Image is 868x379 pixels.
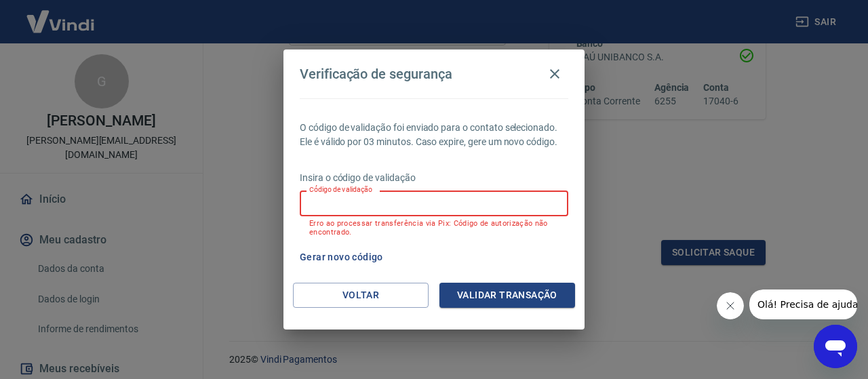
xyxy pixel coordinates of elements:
[309,184,372,195] label: Código de validação
[300,121,568,149] p: O código de validação foi enviado para o contato selecionado. Ele é válido por 03 minutos. Caso e...
[300,66,452,82] h4: Verificação de segurança
[8,9,114,20] span: Olá! Precisa de ajuda?
[294,245,389,270] button: Gerar novo código
[293,283,429,308] button: Voltar
[300,171,568,185] p: Insira o código de validação
[439,283,575,308] button: Validar transação
[749,290,857,319] iframe: Mensagem da empresa
[309,219,559,237] p: Erro ao processar transferência via Pix: Código de autorização não encontrado.
[717,292,744,319] iframe: Fechar mensagem
[814,325,857,368] iframe: Botão para abrir a janela de mensagens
